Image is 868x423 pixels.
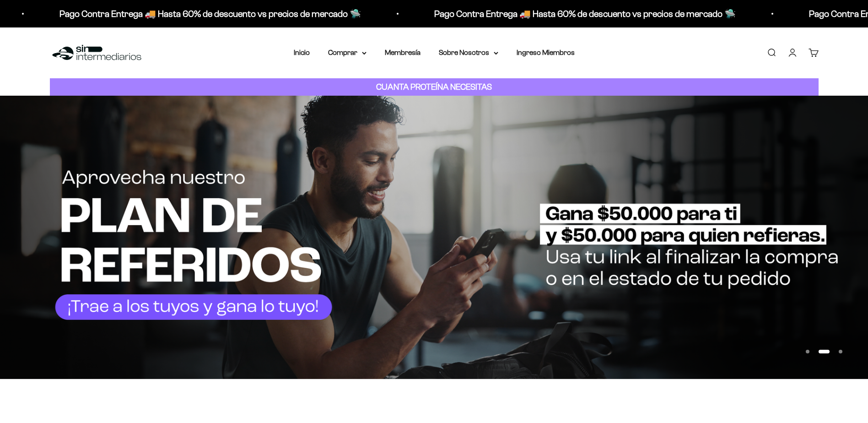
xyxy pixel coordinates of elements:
[294,49,310,56] a: Inicio
[432,6,734,21] p: Pago Contra Entrega 🚚 Hasta 60% de descuento vs precios de mercado 🛸
[439,47,498,59] summary: Sobre Nosotros
[376,82,492,92] strong: CUANTA PROTEÍNA NECESITAS
[328,47,367,59] summary: Comprar
[58,6,359,21] p: Pago Contra Entrega 🚚 Hasta 60% de descuento vs precios de mercado 🛸
[385,49,421,56] a: Membresía
[517,49,575,56] a: Ingreso Miembros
